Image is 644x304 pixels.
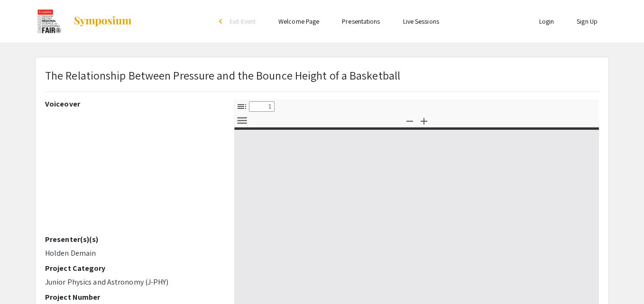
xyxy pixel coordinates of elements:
[234,114,250,127] button: Tools
[73,16,132,27] img: Symposium by ForagerOne
[45,277,220,288] p: Junior Physics and Astronomy (J-PHY)
[35,9,64,33] img: CoorsTek Denver Metro Regional Science and Engineering Fair
[416,114,432,127] button: Zoom In
[230,17,256,26] span: Exit Event
[45,248,220,259] p: Holden Demain
[402,114,418,127] button: Zoom Out
[45,264,220,273] h2: Project Category
[219,18,225,24] div: arrow_back_ios
[45,67,400,84] p: The Relationship Between Pressure and the Bounce Height of a Basketball
[539,17,554,26] a: Login
[249,101,275,112] input: Page
[342,17,380,26] a: Presentations
[278,17,319,26] a: Welcome Page
[234,99,250,113] button: Toggle Sidebar
[403,17,439,26] a: Live Sessions
[45,235,220,244] h2: Presenter(s)(s)
[45,293,220,302] h2: Project Number
[45,99,220,108] h2: Voiceover
[35,9,132,33] a: CoorsTek Denver Metro Regional Science and Engineering Fair
[577,17,598,26] a: Sign Up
